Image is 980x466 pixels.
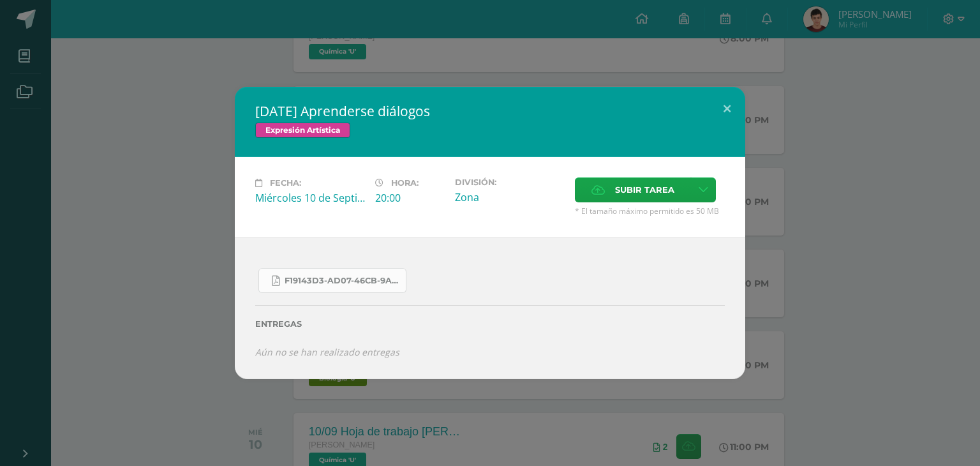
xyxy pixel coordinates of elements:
a: f19143d3-ad07-46cb-9a05-b908f9eac67d.pdf [258,268,406,293]
div: Miércoles 10 de Septiembre [255,191,365,205]
span: Fecha: [270,178,301,188]
i: Aún no se han realizado entregas [255,346,399,358]
div: Zona [455,190,565,204]
span: * El tamaño máximo permitido es 50 MB [575,206,725,216]
label: Entregas [255,319,725,329]
span: Hora: [391,178,419,188]
span: Subir tarea [615,178,674,202]
span: Expresión Artística [255,123,350,138]
button: Close (Esc) [709,87,745,130]
label: División: [455,177,565,187]
span: f19143d3-ad07-46cb-9a05-b908f9eac67d.pdf [285,276,399,286]
h2: [DATE] Aprenderse diálogos [255,102,725,120]
div: 20:00 [375,191,445,205]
